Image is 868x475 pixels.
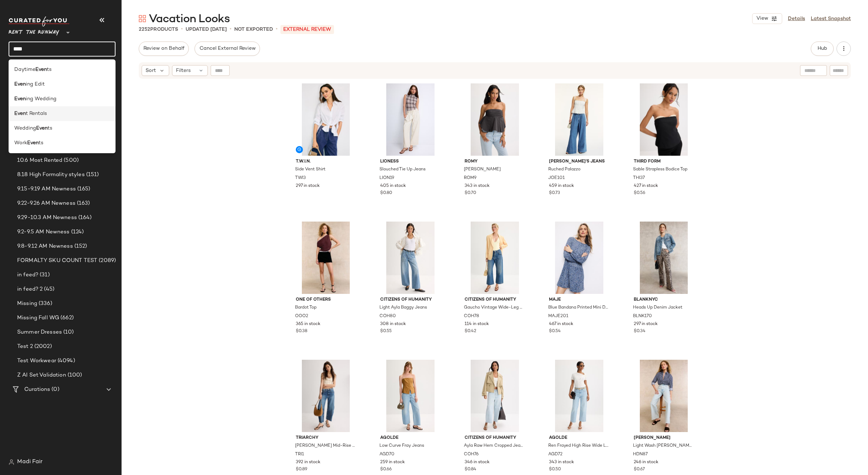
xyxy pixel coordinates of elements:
span: Wedding [14,125,36,132]
img: cfy_white_logo.C9jOOHJF.svg [9,16,69,26]
span: $0.42 [465,328,476,335]
span: ing Edit [26,81,45,88]
span: Review on Behalf [143,46,185,52]
span: (0) [50,386,59,394]
span: 343 in stock [465,183,490,189]
span: Citizens of Humanity [465,435,525,441]
span: Ruched Palazzo [548,166,580,173]
span: 392 in stock [296,459,320,466]
img: THI37.jpg [628,83,700,156]
span: Sable Strapless Bodice Top [633,166,687,173]
span: THI37 [633,175,645,181]
span: $0.89 [296,466,307,473]
span: 467 in stock [549,321,573,328]
img: HDN87.jpg [628,360,700,432]
span: 365 in stock [296,321,320,328]
span: • [276,25,278,34]
img: svg%3e [9,459,14,465]
span: (2089) [97,257,116,265]
span: COH80 [379,313,396,320]
span: [PERSON_NAME] [634,435,694,441]
span: 259 in stock [380,459,405,466]
a: Latest Snapshot [811,15,851,23]
p: updated [DATE] [186,26,227,33]
img: svg%3e [139,15,146,22]
span: Triarchy [296,435,356,441]
span: Curations [24,386,50,394]
span: Light Wash [PERSON_NAME] Relaxed Barrel Jeans [633,443,693,449]
span: 246 in stock [634,459,658,466]
span: T.W.I.N. [296,159,356,165]
b: Even [14,110,26,117]
p: External REVIEW [280,25,334,34]
span: ROMY [465,159,525,165]
span: (124) [70,228,84,236]
span: LION19 [379,175,394,181]
span: (31) [38,271,50,279]
b: Even [35,66,47,73]
div: Products [139,26,178,33]
span: $0.50 [549,466,561,473]
span: BLANKNYC [634,297,694,303]
span: Light Ayla Baggy Jeans [379,305,427,311]
span: $0.67 [634,466,645,473]
span: • [181,25,183,34]
span: Daytime [14,66,35,73]
span: Sort [146,67,156,74]
span: (500) [62,156,79,165]
img: COH80.jpg [374,222,446,294]
span: AGOLDE [380,435,441,441]
b: Even [27,139,39,147]
span: AGD72 [548,451,563,458]
span: $0.66 [380,466,392,473]
span: in feed? [17,271,38,279]
span: $0.80 [380,190,392,197]
span: HDN87 [633,451,648,458]
span: Filters [176,67,191,74]
span: 9.8-9.12 AM Newness [17,242,73,251]
span: Citizens of Humanity [380,297,441,303]
img: ROM9.jpg [459,83,531,156]
span: AGD70 [379,451,394,458]
span: Madi Fair [17,458,43,466]
span: ROM9 [464,175,476,181]
span: 343 in stock [549,459,574,466]
span: 346 in stock [465,459,490,466]
span: (336) [37,300,52,308]
span: ing Wedding [26,95,57,103]
span: Ren Frayed High Rise Wide Leg Jeans [548,443,609,449]
span: 427 in stock [634,183,658,189]
img: TWI3.jpg [290,83,362,156]
span: 297 in stock [634,321,658,328]
button: View [752,13,782,24]
span: [PERSON_NAME] [464,166,501,173]
span: (152) [73,242,87,251]
span: 9.15-9.19 AM Newness [17,185,76,193]
span: (2002) [33,343,52,351]
span: Side Vent Shirt [295,166,325,173]
img: COH78.jpg [459,222,531,294]
img: JOE101.jpg [543,83,615,156]
span: $0.70 [465,190,476,197]
span: Z AI Set Validation [17,371,66,379]
span: Cancel External Review [199,46,255,52]
span: COH78 [464,313,479,320]
span: (45) [43,285,54,294]
span: Test Workwear [17,357,56,365]
span: View [756,16,768,21]
b: Even [14,95,26,103]
span: (4094) [56,357,75,365]
span: $0.73 [549,190,560,197]
span: Lioness [380,159,441,165]
span: Rent the Runway [9,24,59,37]
span: AGOLDE [549,435,609,441]
img: MAJE201.jpg [543,222,615,294]
button: Review on Behalf [139,42,189,56]
span: BLNK170 [633,313,652,320]
span: 114 in stock [465,321,489,328]
span: (163) [75,199,90,208]
button: Hub [811,42,834,56]
span: $0.34 [634,328,646,335]
span: One of Others [296,297,356,303]
span: Hub [817,46,827,52]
